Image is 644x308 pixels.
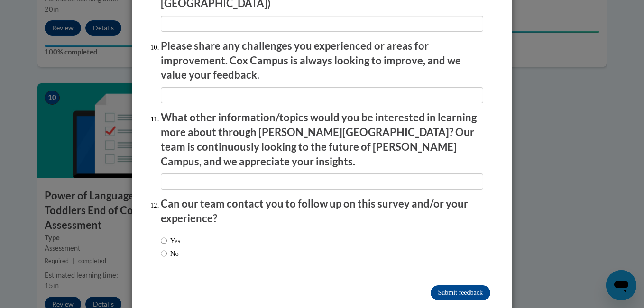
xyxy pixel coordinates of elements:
[161,236,167,246] input: Yes
[161,197,483,226] p: Can our team contact you to follow up on this survey and/or your experience?
[161,248,179,259] label: No
[431,285,490,300] input: Submit feedback
[161,248,167,259] input: No
[161,110,483,169] p: What other information/topics would you be interested in learning more about through [PERSON_NAME...
[161,39,483,82] p: Please share any challenges you experienced or areas for improvement. Cox Campus is always lookin...
[161,236,180,246] label: Yes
